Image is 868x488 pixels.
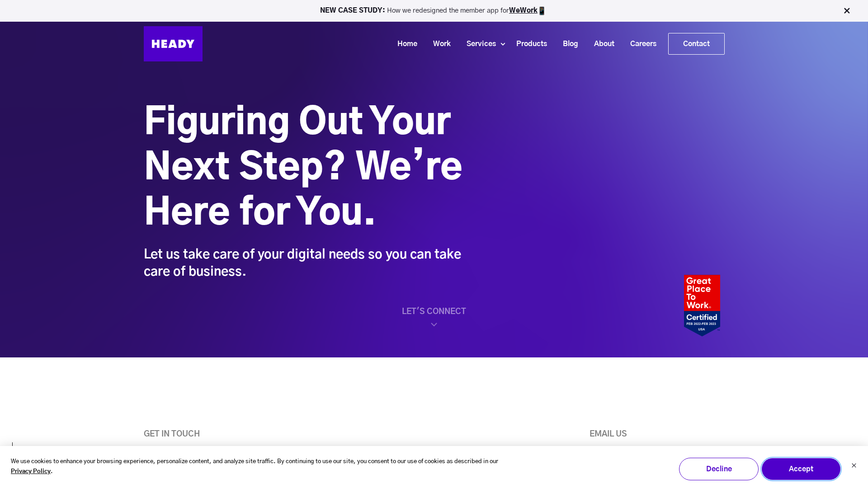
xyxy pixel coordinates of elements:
[505,36,552,52] a: Products
[552,36,583,52] a: Blog
[144,246,465,281] div: Let us take care of your digital needs so you can take care of business.
[619,36,661,52] a: Careers
[422,36,455,52] a: Work
[851,462,857,471] button: Dismiss cookie banner
[684,275,720,337] img: Heady_2022_Certification_Badge 2
[509,7,538,14] a: WeWork
[590,430,724,440] h6: Email us
[842,6,851,15] img: Close Bar
[669,33,724,54] a: Contact
[429,319,439,330] img: home_scroll
[761,458,841,480] button: Accept
[538,6,547,15] img: app emoji
[212,33,725,55] div: Navigation Menu
[144,307,725,330] a: LET'S CONNECT
[455,36,500,52] a: Services
[11,457,510,478] p: We use cookies to enhance your browsing experience, personalize content, and analyze site traffic...
[11,467,51,477] a: Privacy Policy
[679,458,759,480] button: Decline
[386,36,422,52] a: Home
[583,36,619,52] a: About
[320,7,387,14] strong: NEW CASE STUDY:
[144,101,465,236] h1: Figuring Out Your Next Step? We’re Here for You.
[144,26,203,61] img: Heady_Logo_Web-01 (1)
[4,6,864,15] p: How we redesigned the member app for
[144,430,526,440] h6: GET IN TOUCH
